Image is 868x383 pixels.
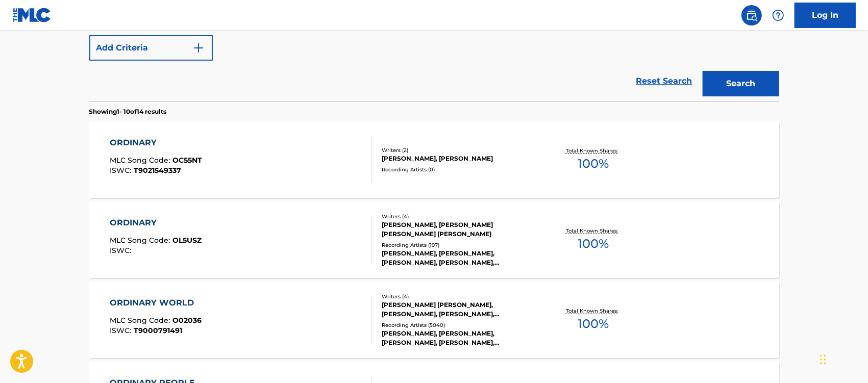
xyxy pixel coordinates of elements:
span: 100 % [578,155,609,173]
button: Add Criteria [89,35,213,61]
div: ORDINARY WORLD [110,297,202,309]
span: ISWC : [110,326,134,335]
p: Total Known Shares: [566,307,621,315]
div: ORDINARY [110,137,202,149]
p: Total Known Shares: [566,227,621,235]
div: Recording Artists ( 197 ) [382,241,536,249]
button: Search [703,71,779,96]
a: ORDINARYMLC Song Code:OL5USZISWC:Writers (4)[PERSON_NAME], [PERSON_NAME] [PERSON_NAME] [PERSON_NA... [89,201,779,278]
img: search [746,9,758,21]
span: ISWC : [110,246,134,255]
span: MLC Song Code : [110,236,172,245]
div: Writers ( 4 ) [382,293,536,300]
div: Writers ( 4 ) [382,213,536,220]
div: Recording Artists ( 0 ) [382,166,536,173]
div: [PERSON_NAME], [PERSON_NAME] [382,154,536,163]
a: Reset Search [631,70,698,92]
span: OL5USZ [172,236,202,245]
a: ORDINARY WORLDMLC Song Code:O02036ISWC:T9000791491Writers (4)[PERSON_NAME] [PERSON_NAME], [PERSON... [89,282,779,358]
div: Recording Artists ( 5040 ) [382,321,536,329]
div: ORDINARY [110,217,202,229]
div: [PERSON_NAME], [PERSON_NAME] [PERSON_NAME] [PERSON_NAME] [382,220,536,239]
div: [PERSON_NAME], [PERSON_NAME], [PERSON_NAME], [PERSON_NAME], [PERSON_NAME] [382,329,536,347]
div: Help [768,5,788,25]
span: 100 % [578,315,609,333]
img: MLC Logo [12,8,52,22]
span: OC55NT [172,156,202,165]
img: 9d2ae6d4665cec9f34b9.svg [192,42,205,54]
div: [PERSON_NAME], [PERSON_NAME], [PERSON_NAME], [PERSON_NAME], [PERSON_NAME] [382,249,536,267]
span: 100 % [578,235,609,253]
p: Total Known Shares: [566,147,621,155]
span: O02036 [172,316,202,325]
img: help [772,9,784,21]
span: T9000791491 [134,326,182,335]
span: T9021549337 [134,166,181,175]
div: [PERSON_NAME] [PERSON_NAME], [PERSON_NAME], [PERSON_NAME], [PERSON_NAME] [382,300,536,319]
iframe: Chat Widget [817,334,868,383]
span: MLC Song Code : [110,316,172,325]
span: ISWC : [110,166,134,175]
a: Log In [795,3,856,28]
div: Writers ( 2 ) [382,146,536,154]
a: ORDINARYMLC Song Code:OC55NTISWC:T9021549337Writers (2)[PERSON_NAME], [PERSON_NAME]Recording Arti... [89,121,779,198]
div: Drag [820,344,826,375]
a: Public Search [741,5,762,25]
span: MLC Song Code : [110,156,172,165]
p: Showing 1 - 10 of 14 results [89,107,167,116]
